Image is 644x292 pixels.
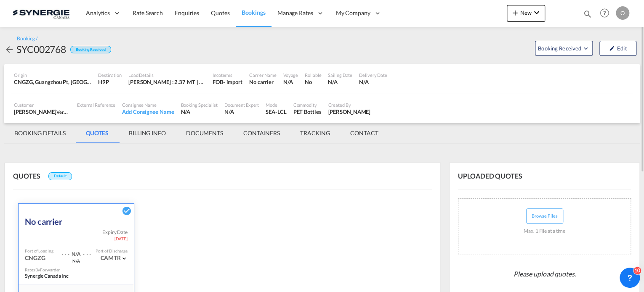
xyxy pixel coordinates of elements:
md-icon: icon-chevron-down [121,255,128,262]
span: New [510,9,542,16]
div: Booking / [17,35,37,42]
md-tab-item: CONTACT [340,123,388,143]
md-icon: icon-arrow-left [4,45,14,55]
span: Analytics [86,9,110,17]
div: SYC002768 [16,42,66,56]
div: Consignee Name [122,102,174,108]
div: Karen Mercier [328,108,370,116]
span: QUOTES [13,172,46,180]
div: . . . [61,246,70,258]
img: 1f56c880d42311ef80fc7dca854c8e59.png [13,4,69,23]
div: CAMTR [100,254,128,262]
div: N/A [224,108,259,116]
iframe: Chat [6,248,36,279]
div: No carrier [25,208,62,229]
span: Bookings [242,9,266,16]
div: PET Bottles [293,108,321,116]
div: Rates By [25,267,60,273]
div: - import [223,78,242,86]
div: Mode [266,102,286,108]
div: via Port Not Available [57,258,95,263]
div: Carrier Name [249,72,277,78]
md-icon: icon-pencil [609,45,615,51]
md-tab-item: BOOKING DETAILS [4,123,76,143]
div: Booking Received [70,46,111,54]
div: icon-magnify [583,9,592,22]
div: CNGZG, Guangzhou Pt, GD, China, Greater China & Far East Asia, Asia Pacific [14,78,91,86]
div: . . . [83,246,91,258]
md-tab-item: BILLING INFO [119,123,176,143]
div: Rollable [305,72,321,78]
div: N/A [359,78,387,86]
md-tab-item: CONTAINERS [233,123,290,143]
div: [PERSON_NAME] [14,108,70,116]
div: [PERSON_NAME] : 2.37 MT | Volumetric Wt : 25.17 CBM | Chargeable Wt : 25.17 W/M [128,78,206,86]
span: Help [597,6,612,20]
md-pagination-wrapper: Use the left and right arrow keys to navigate between tabs [4,123,388,143]
div: H9P [98,78,122,86]
md-icon: icon-magnify [583,9,592,18]
div: No [305,78,321,86]
div: Default [48,172,72,180]
div: Voyage [283,72,298,78]
div: Customer [14,102,70,108]
div: Delivery Date [359,72,387,78]
div: FOB [213,78,223,86]
div: N/A [181,108,217,116]
span: My Company [336,9,370,17]
button: icon-plus 400-fgNewicon-chevron-down [507,5,545,22]
div: External Reference [77,102,115,108]
div: Booking Specialist [181,102,217,108]
md-icon: icon-plus 400-fg [510,8,520,18]
div: N/A [283,78,298,86]
span: Vernico [56,108,72,115]
button: Open demo menu [535,41,593,56]
span: Enquiries [175,9,199,16]
div: No carrier [249,78,277,86]
span: Quotes [211,9,229,16]
span: Manage Rates [277,9,313,17]
div: Load Details [128,72,206,78]
div: Transit Time Not Available [69,246,83,258]
div: Synergie Canada Inc [25,273,109,280]
div: Created By [328,102,370,108]
div: icon-arrow-left [4,42,16,56]
span: Expiry Date [102,229,128,236]
div: Document Expert [224,102,259,108]
span: [DATE] [114,236,128,242]
div: Add Consignee Name [122,108,174,116]
span: Booking Received [538,44,582,53]
div: Incoterms [213,72,242,78]
div: Port of Discharge [96,248,128,254]
div: O [616,6,629,20]
div: Origin [14,72,91,78]
div: N/A [328,78,352,86]
div: Port of Loading [25,248,53,254]
md-icon: icon-checkbox-marked-circle [122,206,132,216]
span: Forwarder [40,267,60,272]
div: SEA-LCL [266,108,286,116]
div: Destination [98,72,122,78]
button: icon-pencilEdit [599,41,636,56]
span: Please upload quotes. [510,266,579,282]
div: Commodity [293,102,321,108]
md-tab-item: TRACKING [290,123,340,143]
span: UPLOADED QUOTES [458,171,529,181]
span: Rate Search [133,9,163,16]
md-tab-item: QUOTES [76,123,119,143]
div: Help [597,6,616,21]
div: Max. 1 File at a time [524,224,565,239]
span: Port of DischargeCAMTR DeliveryH9P [121,254,128,261]
md-tab-item: DOCUMENTS [176,123,233,143]
div: Sailing Date [328,72,352,78]
md-icon: icon-chevron-down [532,8,542,18]
button: Browse Files [526,208,563,224]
